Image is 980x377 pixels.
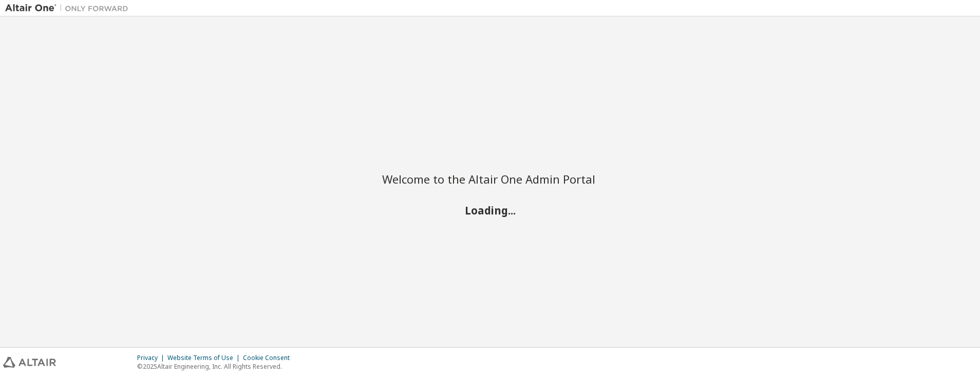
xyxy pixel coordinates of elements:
[167,354,243,362] div: Website Terms of Use
[137,362,296,371] p: © 2025 Altair Engineering, Inc. All Rights Reserved.
[382,172,598,186] h2: Welcome to the Altair One Admin Portal
[3,357,56,368] img: altair_logo.svg
[5,3,134,13] img: Altair One
[243,354,296,362] div: Cookie Consent
[137,354,167,362] div: Privacy
[382,203,598,217] h2: Loading...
